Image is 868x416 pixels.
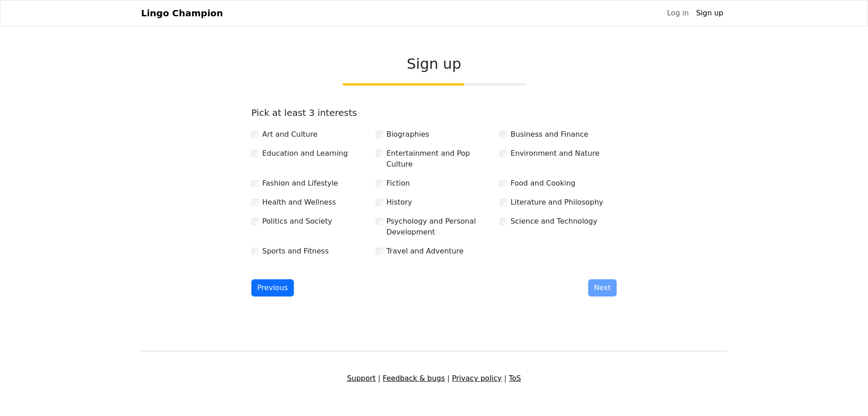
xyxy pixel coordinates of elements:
a: Feedback & bugs [382,374,445,383]
label: Business and Finance [510,129,588,140]
label: Science and Technology [510,216,597,227]
label: Psychology and Personal Development [387,216,493,238]
label: Pick at least 3 interests [251,107,357,118]
label: Fashion and Lifestyle [262,178,338,189]
a: Support [347,374,376,383]
a: ToS [509,374,521,383]
label: Sports and Fitness [262,246,329,257]
label: Environment and Nature [510,148,599,159]
label: Fiction [387,178,410,189]
button: Previous [251,279,294,296]
label: Literature and Philosophy [510,197,603,208]
a: Privacy policy [452,374,502,383]
a: Sign up [693,4,727,22]
label: Biographies [387,129,429,140]
a: Lingo Champion [141,4,223,22]
a: Log in [663,4,692,22]
label: Entertainment and Pop Culture [387,148,493,170]
label: Politics and Society [262,216,332,227]
label: Art and Culture [262,129,317,140]
label: Health and Wellness [262,197,336,208]
label: Education and Learning [262,148,348,159]
h2: Sign up [251,55,617,72]
label: History [387,197,412,208]
div: | | | [136,373,732,384]
label: Food and Cooking [510,178,575,189]
label: Travel and Adventure [387,246,464,257]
